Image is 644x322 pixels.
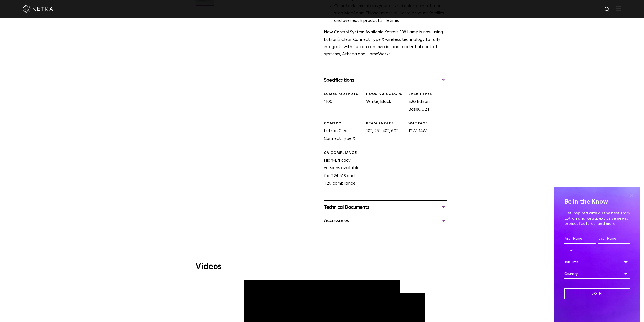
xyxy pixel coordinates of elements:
div: HOUSING COLORS [366,92,405,97]
div: LUMEN OUTPUTS [324,92,362,97]
strong: New Control System Available: [324,30,384,34]
div: E26 Edison, BaseGU24 [405,92,447,113]
h3: Videos [196,263,449,271]
div: WATTAGE [408,121,447,126]
img: search icon [604,6,610,13]
div: Specifications [324,76,447,84]
div: BASE TYPES [408,92,447,97]
p: Ketra’s S38 Lamp is now using Lutron’s Clear Connect Type X wireless technology to fully integrat... [324,29,447,58]
input: Email [564,246,630,255]
img: Hamburger%20Nav.svg [616,6,621,11]
h4: Be in the Know [564,197,630,207]
div: Job Title [564,257,630,267]
img: ketra-logo-2019-white [23,5,53,13]
input: First Name [564,234,596,244]
div: Lutron Clear Connect Type X [320,121,362,143]
input: Join [564,288,630,299]
input: Last Name [598,234,630,244]
div: Accessories [324,217,447,225]
div: 1100 [320,92,362,113]
div: Country [564,269,630,279]
div: CONTROL [324,121,362,126]
div: Technical Documents [324,203,447,211]
div: High-Efficacy versions available for T24 JA8 and T20 compliance [320,150,362,188]
div: 12W, 14W [405,121,447,143]
div: 10°, 25°, 40°, 60° [362,121,405,143]
div: White, Black [362,92,405,113]
p: Get inspired with all the best from Lutron and Ketra: exclusive news, project features, and more. [564,211,630,226]
div: CA Compliance [324,150,362,156]
div: BEAM ANGLES [366,121,405,126]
